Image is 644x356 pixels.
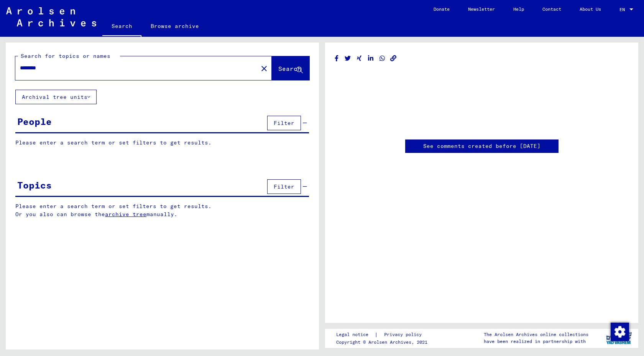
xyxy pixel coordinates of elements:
a: archive tree [105,211,146,218]
button: Share on WhatsApp [378,54,386,63]
button: Clear [256,61,272,76]
img: Arolsen_neg.svg [6,7,96,26]
button: Share on Xing [355,54,363,63]
a: Privacy policy [378,331,431,339]
button: Copy link [389,54,398,63]
p: Please enter a search term or set filters to get results. Or you also can browse the manually. [15,202,309,218]
p: Copyright © Arolsen Archives, 2021 [336,339,431,346]
span: Filter [274,120,294,126]
span: Filter [274,183,294,190]
button: Archival tree units [15,90,97,104]
mat-icon: close [260,64,269,73]
div: Topics [17,178,52,192]
button: Filter [267,179,301,194]
button: Share on Facebook [333,54,341,63]
p: have been realized in partnership with [484,338,588,345]
a: See comments created before [DATE] [423,142,540,150]
button: Search [272,56,309,80]
a: Browse archive [141,17,208,35]
button: Share on Twitter [344,54,352,63]
button: Filter [267,116,301,130]
div: People [17,115,52,128]
button: Share on LinkedIn [367,54,375,63]
span: Search [278,65,301,72]
img: yv_logo.png [605,328,633,348]
img: Change consent [611,323,629,341]
p: Please enter a search term or set filters to get results. [15,139,309,147]
a: Search [102,17,141,37]
a: Legal notice [336,331,375,339]
mat-label: Search for topics or names [21,52,110,59]
div: | [336,331,431,339]
span: EN [619,7,628,12]
p: The Arolsen Archives online collections [484,331,588,338]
